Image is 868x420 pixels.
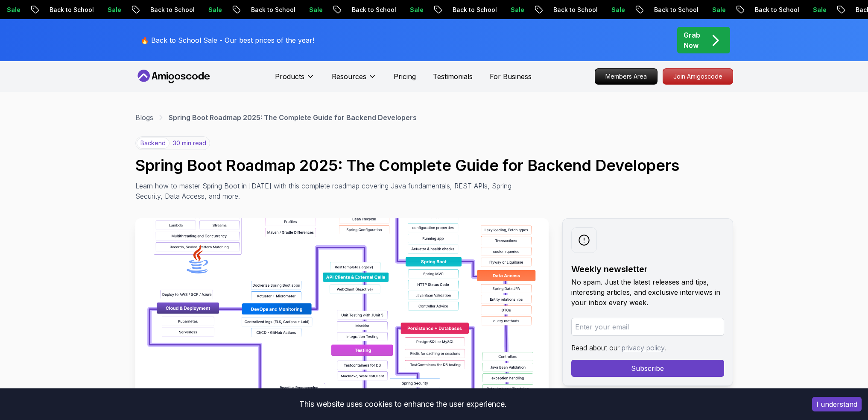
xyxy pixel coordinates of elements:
[140,35,314,45] p: 🔥 Back to School Sale - Our best prices of the year!
[202,6,229,14] p: Sale
[173,139,206,147] p: 30 min read
[332,71,366,82] p: Resources
[622,344,664,352] a: privacy policy
[43,6,101,14] p: Back to School
[345,6,403,14] p: Back to School
[705,6,733,14] p: Sale
[812,397,862,411] button: Accept cookies
[547,6,605,14] p: Back to School
[135,181,518,201] p: Learn how to master Spring Boot in [DATE] with this complete roadmap covering Java fundamentals, ...
[302,6,330,14] p: Sale
[605,6,632,14] p: Sale
[571,263,724,275] h2: Weekly newsletter
[394,71,416,82] a: Pricing
[137,138,170,149] p: backend
[571,360,724,377] button: Subscribe
[647,6,705,14] p: Back to School
[806,6,833,14] p: Sale
[143,6,202,14] p: Back to School
[244,6,302,14] p: Back to School
[684,30,700,50] p: Grab Now
[135,218,549,411] img: Spring Boot Roadmap 2025: The Complete Guide for Backend Developers thumbnail
[6,395,799,414] div: This website uses cookies to enhance the user experience.
[490,71,532,82] a: For Business
[446,6,504,14] p: Back to School
[663,69,733,84] p: Join Amigoscode
[595,69,657,84] p: Members Area
[101,6,128,14] p: Sale
[571,343,724,353] p: Read about our .
[169,112,417,123] p: Spring Boot Roadmap 2025: The Complete Guide for Backend Developers
[403,6,430,14] p: Sale
[135,157,733,174] h1: Spring Boot Roadmap 2025: The Complete Guide for Backend Developers
[504,6,531,14] p: Sale
[595,68,658,85] a: Members Area
[275,71,304,82] p: Products
[332,71,377,88] button: Resources
[748,6,806,14] p: Back to School
[663,68,733,85] a: Join Amigoscode
[275,71,315,88] button: Products
[571,277,724,308] p: No spam. Just the latest releases and tips, interesting articles, and exclusive interviews in you...
[571,318,724,336] input: Enter your email
[135,112,153,123] a: Blogs
[433,71,473,82] a: Testimonials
